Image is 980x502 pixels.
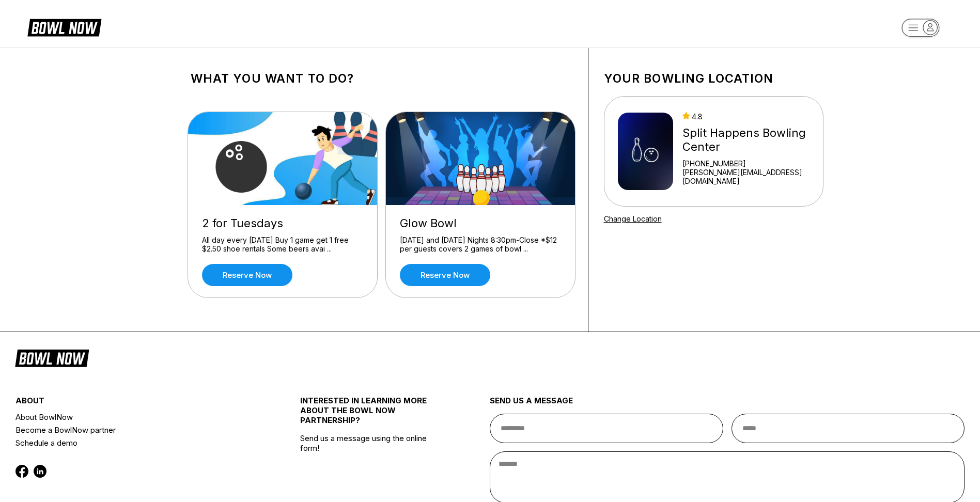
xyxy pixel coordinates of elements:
[15,436,253,449] a: Schedule a demo
[400,216,561,230] div: Glow Bowl
[604,71,823,86] h1: Your bowling location
[15,423,253,436] a: Become a BowlNow partner
[682,168,810,185] a: [PERSON_NAME][EMAIL_ADDRESS][DOMAIN_NAME]
[15,396,253,411] div: about
[682,126,810,154] div: Split Happens Bowling Center
[202,236,363,254] div: All day every [DATE] Buy 1 game get 1 free $2.50 shoe rentals Some beers avai ...
[202,264,292,286] a: Reserve now
[618,113,673,190] img: Split Happens Bowling Center
[386,112,576,205] img: Glow Bowl
[682,159,810,168] div: [PHONE_NUMBER]
[202,216,363,230] div: 2 for Tuesdays
[188,112,378,205] img: 2 for Tuesdays
[400,264,490,286] a: Reserve now
[682,112,810,121] div: 4.8
[400,236,561,254] div: [DATE] and [DATE] Nights 8:30pm-Close *$12 per guests covers 2 games of bowl ...
[604,214,662,223] a: Change Location
[15,411,253,423] a: About BowlNow
[490,396,965,414] div: send us a message
[191,71,572,86] h1: What you want to do?
[300,396,443,433] div: INTERESTED IN LEARNING MORE ABOUT THE BOWL NOW PARTNERSHIP?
